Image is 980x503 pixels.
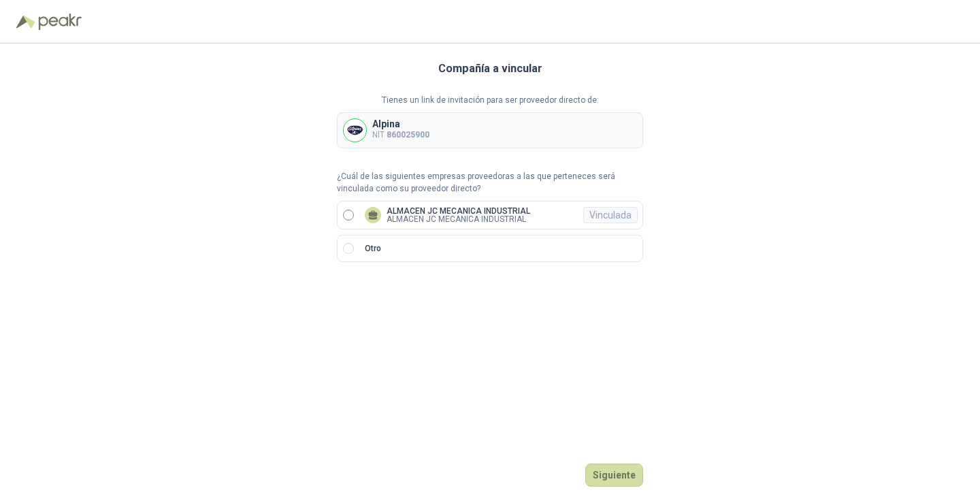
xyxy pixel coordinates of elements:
[372,129,429,142] p: NIT
[337,94,643,107] p: Tienes un link de invitación para ser proveedor directo de:
[387,207,530,215] p: ALMACEN JC MECANICA INDUSTRIAL
[585,464,643,487] button: Siguiente
[387,130,429,140] b: 860025900
[337,170,643,196] p: ¿Cuál de las siguientes empresas proveedoras a las que perteneces será vinculada como su proveedo...
[583,207,638,223] div: Vinculada
[16,15,35,29] img: Logo
[387,215,530,223] p: ALMACEN JC MECANICA INDUSTRIAL
[372,119,429,129] p: Alpina
[365,242,381,255] p: Otro
[38,14,82,30] img: Peakr
[344,119,366,142] img: Company Logo
[438,60,542,78] h3: Compañía a vincular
